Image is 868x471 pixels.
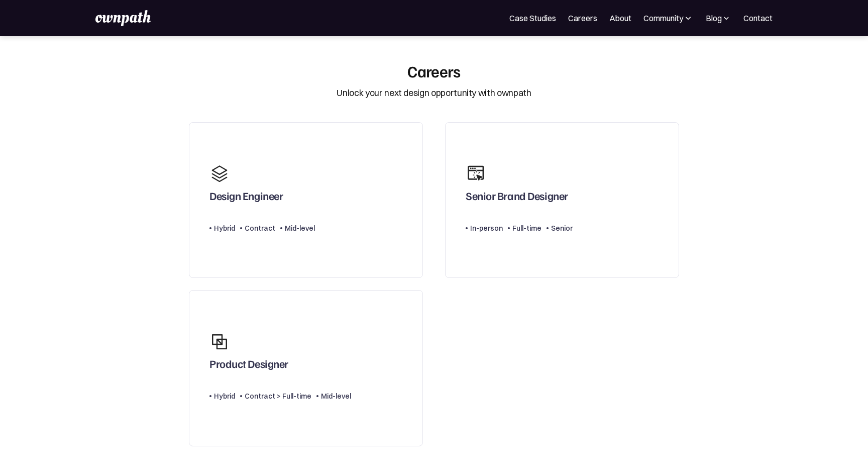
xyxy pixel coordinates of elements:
div: Mid-level [321,390,351,402]
div: Community [643,12,693,24]
div: Contract [245,222,275,234]
div: Careers [407,61,461,80]
div: In-person [470,222,503,234]
a: Design EngineerHybridContractMid-level [189,122,423,278]
a: Product DesignerHybridContract > Full-timeMid-level [189,290,423,446]
div: Community [643,12,683,24]
a: Senior Brand DesignerIn-personFull-timeSenior [445,122,679,278]
div: Mid-level [285,222,315,234]
a: About [609,12,631,24]
div: Senior [551,222,573,234]
a: Careers [568,12,597,24]
div: Hybrid [214,390,235,402]
div: Senior Brand Designer [466,189,568,207]
a: Contact [743,12,773,24]
a: Case Studies [509,12,556,24]
div: Blog [706,12,722,24]
div: Hybrid [214,222,235,234]
div: Product Designer [209,357,288,375]
div: Unlock your next design opportunity with ownpath [337,86,531,100]
div: Blog [705,12,731,24]
div: Full-time [512,222,541,234]
div: Design Engineer [209,189,283,207]
div: Contract > Full-time [245,390,311,402]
